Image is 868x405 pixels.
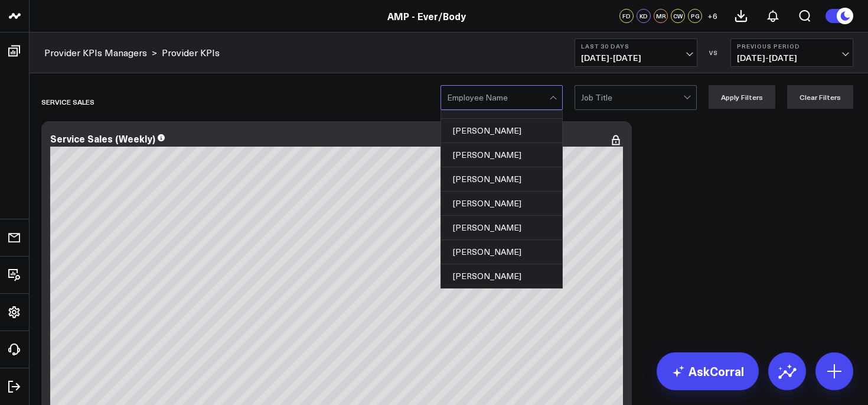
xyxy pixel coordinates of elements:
[737,43,847,50] b: Previous Period
[619,9,634,23] div: FD
[705,9,719,23] button: +6
[441,240,562,264] div: [PERSON_NAME]
[581,43,691,50] b: Last 30 Days
[44,46,157,59] div: >
[581,53,691,63] span: [DATE] - [DATE]
[671,9,685,23] div: CW
[387,9,466,22] a: AMP - Ever/Body
[737,53,847,63] span: [DATE] - [DATE]
[730,38,853,67] button: Previous Period[DATE]-[DATE]
[688,9,702,23] div: PG
[703,49,725,56] div: VS
[575,38,697,67] button: Last 30 Days[DATE]-[DATE]
[441,216,562,240] div: [PERSON_NAME]
[44,46,147,59] a: Provider KPIs Managers
[50,132,155,145] div: Service Sales (Weekly)
[709,85,775,109] button: Apply Filters
[707,12,717,20] span: + 6
[654,9,668,23] div: MR
[441,143,562,167] div: [PERSON_NAME]
[441,192,562,216] div: [PERSON_NAME]
[787,85,853,109] button: Clear Filters
[637,9,651,23] div: KD
[441,264,562,288] div: [PERSON_NAME]
[657,352,759,390] a: AskCorral
[41,88,94,115] div: Service Sales
[441,167,562,192] div: [PERSON_NAME]
[441,119,562,143] div: [PERSON_NAME]
[162,46,220,59] a: Provider KPIs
